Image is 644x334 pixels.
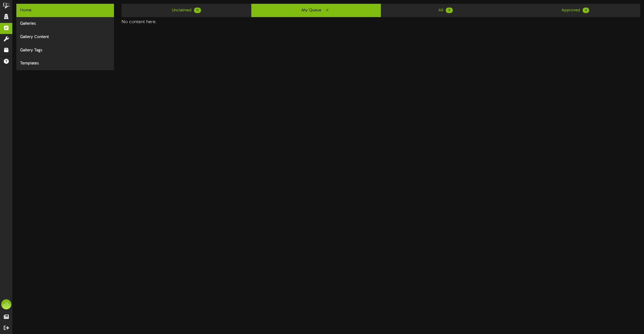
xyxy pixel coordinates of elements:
[446,8,453,13] span: 0
[1,299,11,309] div: JS
[122,4,251,17] a: Unclaimed
[381,4,510,17] a: All
[122,20,640,25] h4: No content here.
[194,8,201,13] span: 0
[16,30,114,44] div: Gallery Content
[16,44,114,57] div: Gallery Tags
[16,57,114,70] div: Templates
[511,4,640,17] a: Approved
[16,17,114,30] div: Galleries
[16,4,114,17] div: Home
[583,8,589,13] span: 4
[251,4,381,17] a: My Queue
[324,8,331,13] span: 0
